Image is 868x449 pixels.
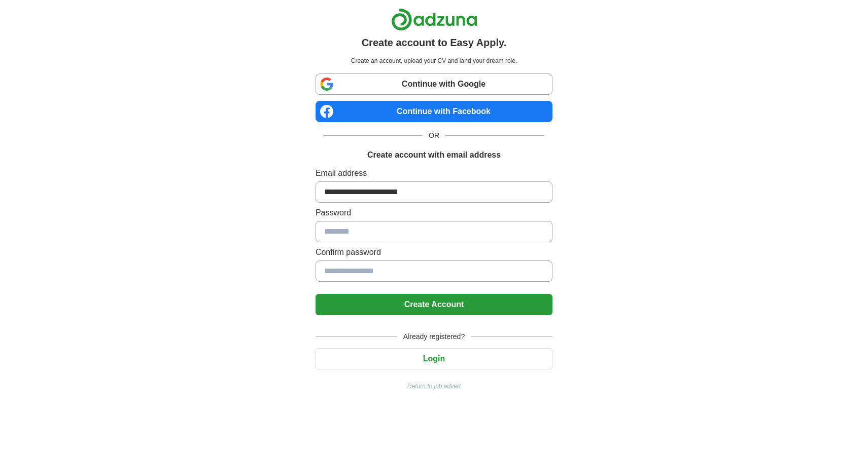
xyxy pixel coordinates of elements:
label: Password [316,207,552,219]
a: Login [316,354,552,363]
label: Confirm password [316,246,552,258]
span: OR [423,130,445,141]
a: Continue with Google [316,73,552,95]
h1: Create account to Easy Apply. [362,35,507,50]
img: Adzuna logo [391,8,477,31]
a: Return to job advert [316,382,552,391]
p: Create an account, upload your CV and land your dream role. [318,56,550,65]
label: Email address [316,167,552,179]
h1: Create account with email address [367,149,501,161]
span: Already registered? [397,331,471,342]
button: Login [316,348,552,369]
button: Create Account [316,294,552,315]
a: Continue with Facebook [316,101,552,122]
